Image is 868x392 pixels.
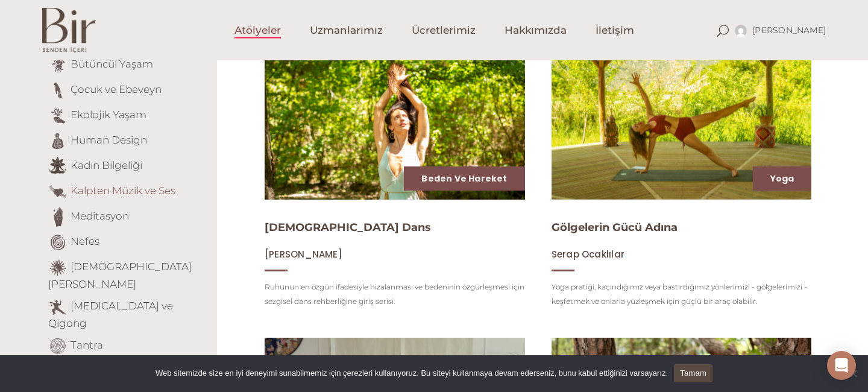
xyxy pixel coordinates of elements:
[71,185,175,197] a: Kalpten Müzik ve Ses
[770,172,794,185] a: Yoga
[71,159,142,171] a: Kadın Bilgeliği
[552,221,678,234] a: Gölgelerin Gücü Adına
[71,109,146,121] a: Ekolojik Yaşam
[552,280,812,309] p: Yoga pratiği, kaçındığımız veya bastırdığımız yönlerimizi - gölgelerimizi - keşfetmek ve onlarla ...
[505,24,567,37] span: Hakkımızda
[71,235,99,247] a: Nefes
[421,172,507,185] a: Beden ve Hareket
[552,248,624,260] a: Serap Ocaklılar
[48,300,173,329] a: [MEDICAL_DATA] ve Qigong
[71,339,103,351] a: Tantra
[71,134,147,146] a: Human Design
[265,221,431,234] a: [DEMOGRAPHIC_DATA] Dans
[265,280,525,309] p: Ruhunun en özgün ifadesiyle hizalanması ve bedeninin özgürleşmesi için sezgisel dans rehberliğine...
[71,210,129,222] a: Meditasyon
[310,24,383,37] span: Uzmanlarımız
[412,24,476,37] span: Ücretlerimiz
[596,24,634,37] span: İletişim
[48,261,192,290] a: [DEMOGRAPHIC_DATA][PERSON_NAME]
[71,83,162,95] a: Çocuk ve Ebeveyn
[71,58,153,70] a: Bütüncül Yaşam
[156,367,668,379] span: Web sitemizde size en iyi deneyimi sunabilmemiz için çerezleri kullanıyoruz. Bu siteyi kullanmaya...
[265,248,342,260] a: [PERSON_NAME]
[827,351,856,380] div: Open Intercom Messenger
[674,364,712,382] a: Tamam
[752,25,826,36] span: [PERSON_NAME]
[552,248,624,261] span: Serap Ocaklılar
[234,24,281,37] span: Atölyeler
[265,248,342,261] span: [PERSON_NAME]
